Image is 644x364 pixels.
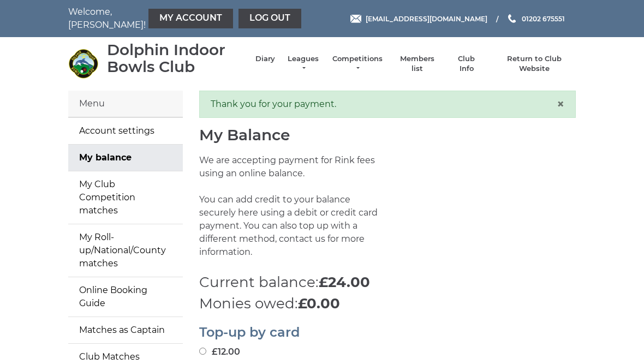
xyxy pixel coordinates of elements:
[255,54,275,64] a: Diary
[68,317,183,343] a: Matches as Captain
[199,293,576,314] p: Monies owed:
[199,348,206,355] input: £12.00
[319,273,370,291] strong: £24.00
[68,5,270,32] nav: Welcome, [PERSON_NAME]!
[394,54,439,74] a: Members list
[199,127,576,144] h1: My Balance
[68,49,98,79] img: Dolphin Indoor Bowls Club
[107,41,245,75] div: Dolphin Indoor Bowls Club
[493,54,576,74] a: Return to Club Website
[199,154,379,272] p: We are accepting payment for Rink fees using an online balance. You can add credit to your balanc...
[68,171,183,224] a: My Club Competition matches
[522,14,565,22] span: 01202 675551
[350,15,361,23] img: Email
[557,98,564,111] button: Close
[199,91,576,118] div: Thank you for your payment.
[68,224,183,277] a: My Roll-up/National/County matches
[557,96,564,112] span: ×
[286,54,320,74] a: Leagues
[68,145,183,171] a: My balance
[199,325,576,339] h2: Top-up by card
[451,54,482,74] a: Club Info
[238,9,301,28] a: Log out
[199,345,240,359] label: £12.00
[68,118,183,144] a: Account settings
[366,14,487,22] span: [EMAIL_ADDRESS][DOMAIN_NAME]
[331,54,384,74] a: Competitions
[68,91,183,117] div: Menu
[506,14,565,24] a: Phone us 01202 675551
[350,14,487,24] a: Email [EMAIL_ADDRESS][DOMAIN_NAME]
[298,295,340,312] strong: £0.00
[199,272,576,293] p: Current balance:
[68,277,183,317] a: Online Booking Guide
[508,14,516,23] img: Phone us
[148,9,233,28] a: My Account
